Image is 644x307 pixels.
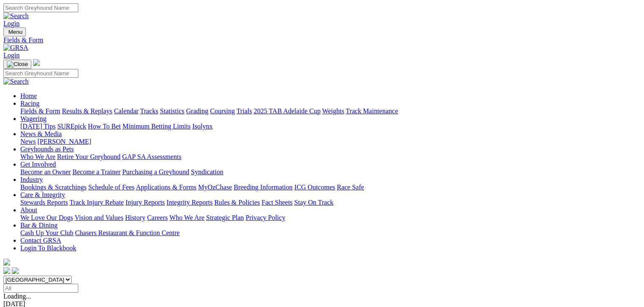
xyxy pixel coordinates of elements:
a: [DATE] Tips [20,123,55,130]
img: GRSA [3,44,28,52]
a: ICG Outcomes [294,184,335,191]
a: Industry [20,176,43,183]
img: Close [7,61,28,68]
a: Login [3,52,19,59]
a: MyOzChase [198,184,232,191]
div: Care & Integrity [20,199,641,206]
div: News & Media [20,138,641,145]
a: Wagering [20,115,47,122]
a: Login [3,20,19,27]
a: Fact Sheets [262,199,293,206]
div: Racing [20,107,641,115]
a: News & Media [20,130,62,137]
div: Industry [20,184,641,191]
a: Login To Blackbook [20,244,76,252]
a: Fields & Form [20,107,60,115]
a: Purchasing a Greyhound [122,168,189,175]
a: News [20,138,36,145]
a: Become an Owner [20,168,71,175]
img: twitter.svg [12,267,19,274]
a: Rules & Policies [214,199,260,206]
a: GAP SA Assessments [122,153,182,160]
a: Home [20,92,37,99]
a: 2025 TAB Adelaide Cup [254,107,321,115]
a: Fields & Form [3,36,641,44]
img: logo-grsa-white.png [33,59,40,66]
img: logo-grsa-white.png [3,259,10,266]
a: Cash Up Your Club [20,229,73,236]
a: About [20,206,37,214]
a: Get Involved [20,161,56,168]
a: How To Bet [88,123,121,130]
a: Chasers Restaurant & Function Centre [75,229,180,236]
a: Grading [186,107,208,115]
button: Toggle navigation [3,27,26,36]
a: Integrity Reports [166,199,213,206]
span: Menu [8,29,22,35]
a: Strategic Plan [206,214,244,221]
a: Applications & Forms [136,184,196,191]
a: Careers [147,214,168,221]
div: Get Involved [20,168,641,176]
a: Coursing [210,107,235,115]
a: Track Maintenance [346,107,398,115]
input: Search [3,3,78,12]
div: Greyhounds as Pets [20,153,641,161]
a: Racing [20,100,39,107]
a: Weights [322,107,344,115]
a: Care & Integrity [20,191,65,198]
a: Stewards Reports [20,199,68,206]
a: We Love Our Dogs [20,214,73,221]
a: Isolynx [192,123,213,130]
a: Privacy Policy [246,214,285,221]
a: [PERSON_NAME] [37,138,91,145]
input: Search [3,69,78,78]
a: Injury Reports [125,199,165,206]
img: facebook.svg [3,267,10,274]
div: About [20,214,641,222]
a: Stay On Track [294,199,333,206]
a: Who We Are [20,153,55,160]
a: Bookings & Scratchings [20,184,86,191]
div: Wagering [20,123,641,130]
a: History [125,214,145,221]
button: Toggle navigation [3,60,31,69]
a: Results & Replays [62,107,112,115]
a: SUREpick [57,123,86,130]
a: Greyhounds as Pets [20,145,74,153]
img: Search [3,12,29,20]
a: Syndication [191,168,223,175]
a: Contact GRSA [20,237,61,244]
a: Bar & Dining [20,222,58,229]
a: Breeding Information [234,184,293,191]
a: Vision and Values [75,214,123,221]
span: Loading... [3,293,31,300]
a: Become a Trainer [72,168,121,175]
a: Calendar [114,107,138,115]
a: Track Injury Rebate [69,199,124,206]
a: Minimum Betting Limits [122,123,191,130]
input: Select date [3,284,78,293]
a: Tracks [140,107,158,115]
a: Who We Are [169,214,205,221]
a: Schedule of Fees [88,184,134,191]
a: Retire Your Greyhound [57,153,121,160]
div: Bar & Dining [20,229,641,237]
a: Trials [236,107,252,115]
img: Search [3,78,29,85]
a: Statistics [160,107,185,115]
a: Race Safe [337,184,364,191]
